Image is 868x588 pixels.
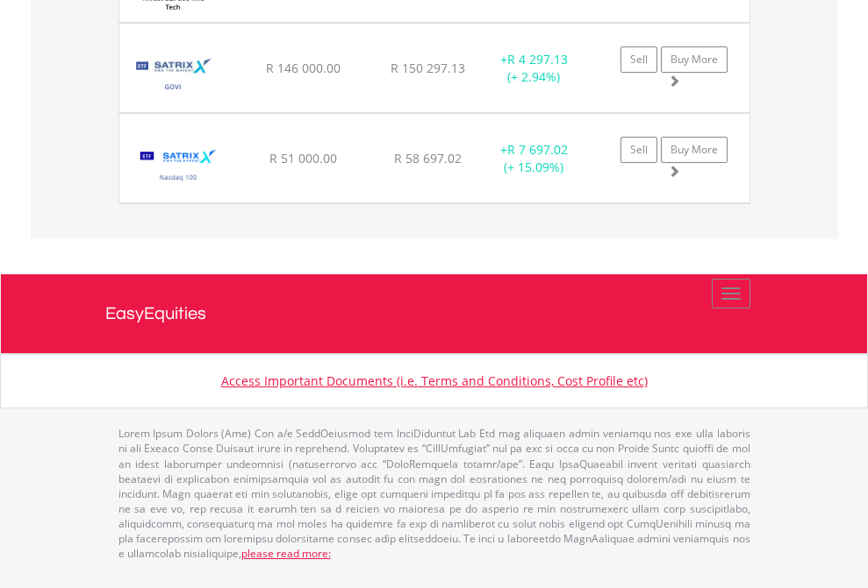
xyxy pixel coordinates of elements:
[269,150,337,166] span: R 51 000.00
[128,136,229,198] img: TFSA.STXNDQ.png
[241,546,331,561] a: please read more:
[479,51,589,86] div: + (+ 2.94%)
[621,137,657,163] a: Sell
[661,137,728,163] a: Buy More
[118,426,750,561] p: Lorem Ipsum Dolors (Ame) Con a/e SeddOeiusmod tem InciDiduntut Lab Etd mag aliquaen admin veniamq...
[105,274,764,353] a: EasyEquities
[221,372,648,389] a: Access Important Documents (i.e. Terms and Conditions, Cost Profile etc)
[507,51,568,67] span: R 4 297.13
[661,46,728,73] a: Buy More
[128,46,217,108] img: TFSA.STXGVI.png
[391,60,465,76] span: R 150 297.13
[266,60,341,76] span: R 146 000.00
[621,46,657,73] a: Sell
[507,141,568,158] span: R 7 697.02
[479,141,589,176] div: + (+ 15.09%)
[394,150,462,166] span: R 58 697.02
